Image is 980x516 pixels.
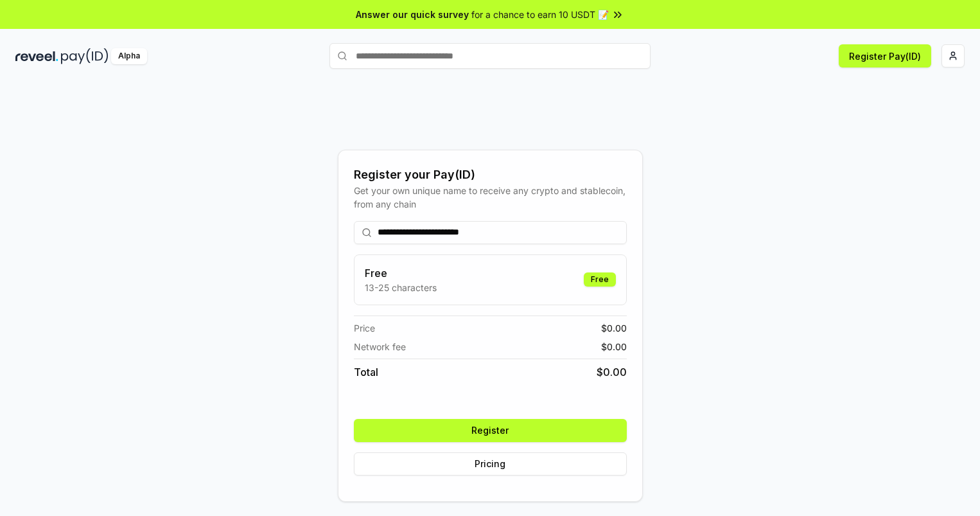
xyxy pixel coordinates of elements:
[354,321,375,335] span: Price
[601,321,627,335] span: $ 0.00
[354,340,406,353] span: Network fee
[354,166,627,184] div: Register your Pay(ID)
[356,8,469,21] span: Answer our quick survey
[15,48,58,64] img: reveel_dark
[597,364,627,380] span: $ 0.00
[584,272,616,287] div: Free
[354,184,627,211] div: Get your own unique name to receive any crypto and stablecoin, from any chain
[354,452,627,476] button: Pricing
[601,340,627,353] span: $ 0.00
[61,48,109,64] img: pay_id
[354,364,378,380] span: Total
[354,419,627,442] button: Register
[365,281,437,294] p: 13-25 characters
[365,265,437,281] h3: Free
[839,44,931,67] button: Register Pay(ID)
[471,8,609,21] span: for a chance to earn 10 USDT 📝
[111,48,147,64] div: Alpha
